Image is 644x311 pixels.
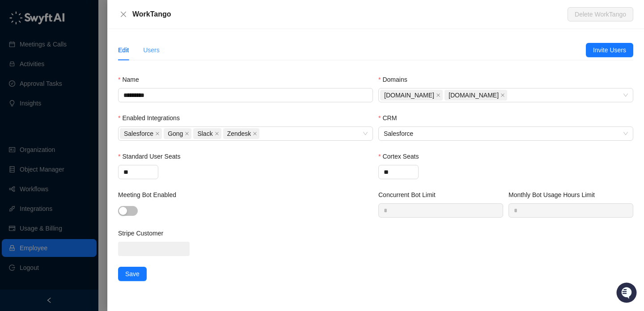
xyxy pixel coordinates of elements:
div: WorkTango [132,9,568,20]
div: We're available if you need us! [30,90,113,97]
label: Stripe Customer [118,228,169,238]
div: Edit [118,45,129,55]
button: Close [118,9,129,20]
span: Zendesk [227,129,251,139]
input: Concurrent Bot Limit [379,204,503,217]
span: close [155,131,160,136]
span: Slack [197,129,212,139]
h2: How can we help? [9,50,163,64]
a: 📶Status [37,122,72,138]
span: Status [49,125,69,134]
a: 📚Docs [5,122,37,138]
span: kazoohr.com [380,90,443,101]
button: Save [118,267,147,281]
input: Name [118,88,373,102]
span: [DOMAIN_NAME] [384,90,434,100]
label: Domains [378,75,414,84]
span: close [185,131,189,136]
div: Start new chat [30,81,147,90]
span: close [120,11,127,18]
p: Welcome 👋 [9,36,163,50]
span: Docs [18,125,33,134]
span: close [215,131,219,136]
input: Enabled Integrations [261,130,263,137]
span: close [500,93,505,97]
label: CRM [378,113,403,123]
button: Start new chat [152,84,163,94]
div: 📶 [40,126,47,133]
input: Domains [509,92,511,99]
img: 5124521997842_fc6d7dfcefe973c2e489_88.png [9,81,25,97]
span: Gong [164,128,191,139]
label: Standard User Seats [118,151,186,161]
button: Meeting Bot Enabled [118,206,138,216]
span: Zendesk [223,128,260,139]
label: Enabled Integrations [118,113,186,123]
span: Slack [193,128,221,139]
span: close [436,93,441,97]
label: Monthly Bot Usage Hours Limit [508,190,601,200]
span: Salesforce [124,129,153,139]
span: close [253,131,257,136]
span: Save [125,269,140,279]
div: Users [143,45,160,55]
iframe: Open customer support [615,282,640,306]
span: Invite Users [593,45,626,55]
input: Standard User Seats [119,165,158,179]
label: Name [118,75,145,84]
button: Delete WorkTango [568,7,633,21]
label: Cortex Seats [378,151,425,161]
span: Salesforce [384,127,628,140]
span: worktango.com [445,90,507,101]
input: Monthly Bot Usage Hours Limit [509,204,633,217]
div: 📚 [9,126,16,133]
img: Swyft AI [9,9,27,27]
span: Gong [168,129,183,139]
span: Salesforce [120,128,162,139]
label: Meeting Bot Enabled [118,190,182,200]
span: [DOMAIN_NAME] [449,90,499,100]
a: Powered byPylon [63,147,108,154]
input: Cortex Seats [379,165,418,179]
label: Concurrent Bot Limit [378,190,442,200]
button: Invite Users [586,43,633,57]
span: Pylon [89,147,108,154]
